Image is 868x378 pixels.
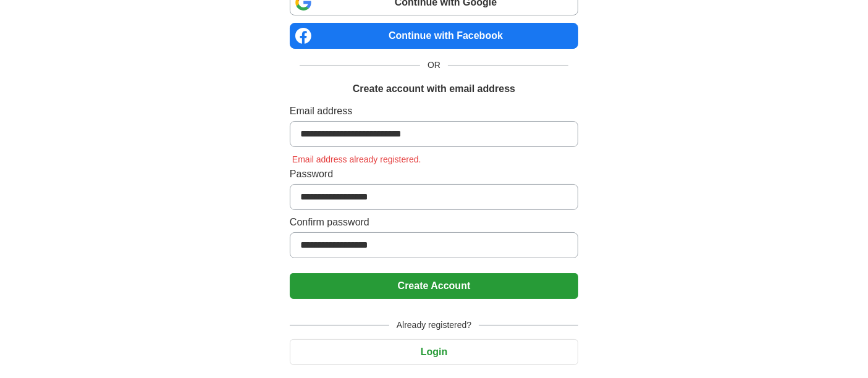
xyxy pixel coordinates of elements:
[290,167,578,182] label: Password
[290,339,578,365] button: Login
[420,59,448,72] span: OR
[389,319,479,332] span: Already registered?
[290,215,578,230] label: Confirm password
[290,23,578,49] a: Continue with Facebook
[290,346,578,357] a: Login
[290,104,578,119] label: Email address
[353,82,515,96] h1: Create account with email address
[290,154,424,164] span: Email address already registered.
[290,273,578,299] button: Create Account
